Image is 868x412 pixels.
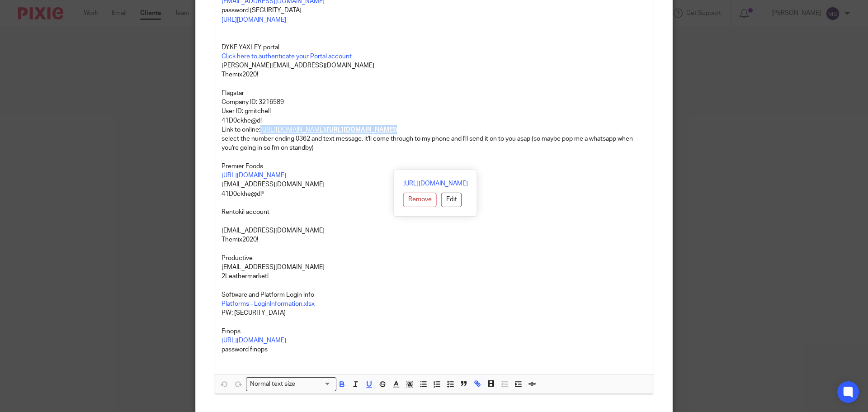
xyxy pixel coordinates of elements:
[222,308,646,317] p: PW: [SECURITY_DATA]
[222,254,646,281] p: Productive [EMAIL_ADDRESS][DOMAIN_NAME] 2Leathermarket!
[222,180,646,189] p: [EMAIL_ADDRESS][DOMAIN_NAME]
[325,127,327,133] u: (
[403,179,468,188] a: [URL][DOMAIN_NAME]
[298,379,331,389] input: Search for option
[222,189,646,199] p: 41D0ckhe@d!*
[222,6,646,15] p: password [SECURITY_DATA]
[222,337,286,344] a: [URL][DOMAIN_NAME]
[222,301,270,307] a: Platforms - Login
[222,134,646,153] p: select the number ending 0362 and text message. it'll come through to my phone and I'll send it o...
[222,98,646,107] p: Company ID: 3216589
[222,107,646,116] p: User ID: gmitchell
[222,89,646,98] p: Flagstar
[222,43,646,52] p: DYKE YAXLEY portal
[222,327,646,336] p: Finops
[222,53,352,60] a: Click here to authenticate your Portal account
[270,301,315,307] a: Information.xlsx
[222,345,646,354] p: password finops
[222,290,646,299] p: Software and Platform Login info
[222,70,646,79] p: Themix2020!
[222,235,646,244] p: Themix2020!
[260,127,325,133] a: [URL][DOMAIN_NAME]
[248,379,297,389] span: Normal text size
[222,172,286,179] a: [URL][DOMAIN_NAME]
[222,17,286,23] a: [URL][DOMAIN_NAME]
[222,125,646,134] p: Link to online:
[327,127,395,133] a: [URL][DOMAIN_NAME]
[222,116,646,125] p: 41D0ckhe@d!
[222,61,646,70] p: [PERSON_NAME][EMAIL_ADDRESS][DOMAIN_NAME]
[441,193,462,207] button: Edit
[222,208,646,217] p: Rentokil account
[403,193,437,207] button: Remove
[222,162,646,171] p: Premier Foods
[222,226,646,235] p: [EMAIL_ADDRESS][DOMAIN_NAME]
[395,127,397,133] u: )
[246,377,336,391] div: Search for option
